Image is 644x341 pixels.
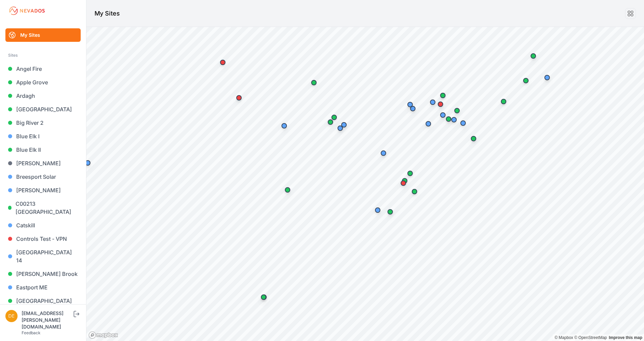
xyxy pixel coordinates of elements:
h1: My Sites [95,9,120,18]
a: [GEOGRAPHIC_DATA] [5,294,81,308]
div: Map marker [527,49,540,63]
div: [EMAIL_ADDRESS][PERSON_NAME][DOMAIN_NAME] [22,310,72,330]
a: Mapbox [555,335,573,340]
div: Map marker [327,111,341,124]
a: Blue Elk II [5,143,81,157]
div: Map marker [81,156,95,170]
div: Map marker [519,74,533,87]
a: [PERSON_NAME] [5,157,81,170]
a: Angel Fire [5,62,81,76]
div: Map marker [257,290,270,304]
div: Map marker [371,203,384,217]
a: Map feedback [609,335,642,340]
div: Map marker [408,185,421,198]
a: [GEOGRAPHIC_DATA] [5,103,81,116]
a: C00213 [GEOGRAPHIC_DATA] [5,197,81,219]
a: [GEOGRAPHIC_DATA] 14 [5,246,81,267]
div: Map marker [447,113,461,126]
div: Map marker [232,91,246,105]
a: Catskill [5,219,81,232]
img: Nevados [8,5,46,16]
a: Mapbox logo [88,331,118,339]
div: Map marker [397,176,410,190]
div: Map marker [281,183,294,197]
div: Map marker [422,117,435,131]
div: Map marker [403,167,417,180]
div: Map marker [337,118,351,132]
a: Ardagh [5,89,81,103]
div: Sites [8,51,78,59]
a: OpenStreetMap [574,335,607,340]
canvas: Map [86,27,644,341]
a: Eastport ME [5,281,81,294]
a: [PERSON_NAME] Brook [5,267,81,281]
a: Feedback [22,330,41,335]
div: Map marker [398,174,411,188]
div: Map marker [434,97,447,111]
div: Map marker [383,205,397,219]
div: Map marker [324,115,337,129]
div: Map marker [442,112,455,126]
div: Map marker [436,108,450,122]
div: Map marker [436,89,450,102]
a: Apple Grove [5,76,81,89]
a: Blue Elk I [5,130,81,143]
div: Map marker [497,95,510,108]
img: devin.martin@nevados.solar [5,310,18,322]
a: Big River 2 [5,116,81,130]
div: Map marker [277,119,291,133]
div: Map marker [467,132,480,145]
a: Breesport Solar [5,170,81,183]
div: Map marker [426,95,439,109]
div: Map marker [450,104,464,117]
div: Map marker [377,146,390,160]
div: Map marker [456,116,470,130]
div: Map marker [403,98,417,111]
div: Map marker [540,71,554,84]
div: Map marker [307,76,321,89]
a: Controls Test - VPN [5,232,81,246]
div: Map marker [216,56,230,69]
a: [PERSON_NAME] [5,183,81,197]
a: My Sites [5,28,81,42]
